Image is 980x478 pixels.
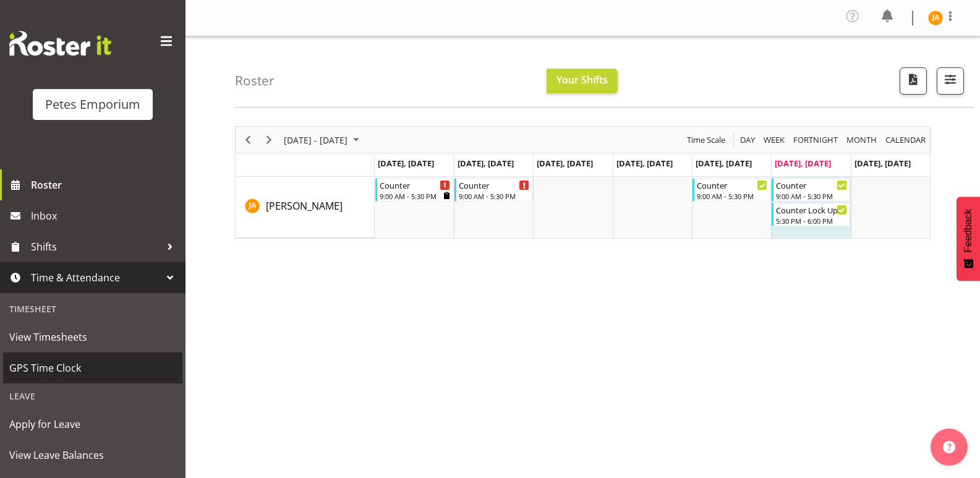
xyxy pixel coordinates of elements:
[537,158,593,169] span: [DATE], [DATE]
[772,203,850,226] div: Jeseryl Armstrong"s event - Counter Lock Up Begin From Saturday, September 6, 2025 at 5:30:00 PM ...
[900,67,927,95] button: Download a PDF of the roster according to the set date range.
[3,352,182,383] a: GPS Time Clock
[458,158,514,169] span: [DATE], [DATE]
[282,132,365,148] button: September 01 - 07, 2025
[884,132,928,148] button: Month
[775,158,831,169] span: [DATE], [DATE]
[685,132,728,148] button: Time Scale
[739,132,756,148] span: Day
[283,132,349,148] span: [DATE] - [DATE]
[686,132,726,148] span: Time Scale
[556,73,608,87] span: Your Shifts
[235,126,931,239] div: Timeline Week of September 6, 2025
[884,132,927,148] span: calendar
[854,158,911,169] span: [DATE], [DATE]
[3,409,182,440] a: Apply for Leave
[378,158,434,169] span: [DATE], [DATE]
[459,191,529,201] div: 9:00 AM - 5:30 PM
[3,383,182,409] div: Leave
[454,178,532,202] div: Jeseryl Armstrong"s event - Counter Begin From Tuesday, September 2, 2025 at 9:00:00 AM GMT+12:00...
[9,359,176,377] span: GPS Time Clock
[31,237,161,256] span: Shifts
[3,322,182,352] a: View Timesheets
[380,191,450,201] div: 9:00 AM - 5:30 PM
[237,127,258,153] div: Previous
[3,296,182,322] div: Timesheet
[547,69,618,93] button: Your Shifts
[236,177,375,238] td: Jeseryl Armstrong resource
[45,95,140,114] div: Petes Emporium
[738,132,757,148] button: Timeline Day
[776,216,846,226] div: 5:30 PM - 6:00 PM
[261,132,278,148] button: Next
[266,198,343,213] a: [PERSON_NAME]
[776,179,846,191] div: Counter
[762,132,787,148] button: Timeline Week
[31,176,179,194] span: Roster
[459,179,529,191] div: Counter
[963,209,974,252] span: Feedback
[266,199,343,213] span: [PERSON_NAME]
[937,67,964,95] button: Filter Shifts
[943,441,955,453] img: help-xxl-2.png
[3,440,182,471] a: View Leave Balances
[240,132,257,148] button: Previous
[380,179,450,191] div: Counter
[235,74,275,88] h4: Roster
[9,415,176,433] span: Apply for Leave
[845,132,879,148] button: Timeline Month
[697,179,767,191] div: Counter
[762,132,786,148] span: Week
[845,132,878,148] span: Month
[9,328,176,346] span: View Timesheets
[616,158,673,169] span: [DATE], [DATE]
[31,207,179,225] span: Inbox
[697,191,767,201] div: 9:00 AM - 5:30 PM
[776,203,846,216] div: Counter Lock Up
[9,446,176,464] span: View Leave Balances
[696,158,752,169] span: [DATE], [DATE]
[791,132,840,148] button: Fortnight
[258,127,279,153] div: Next
[375,178,453,202] div: Jeseryl Armstrong"s event - Counter Begin From Monday, September 1, 2025 at 9:00:00 AM GMT+12:00 ...
[9,31,111,56] img: Rosterit website logo
[776,191,846,201] div: 9:00 AM - 5:30 PM
[692,178,770,202] div: Jeseryl Armstrong"s event - Counter Begin From Friday, September 5, 2025 at 9:00:00 AM GMT+12:00 ...
[31,268,161,287] span: Time & Attendance
[792,132,839,148] span: Fortnight
[375,177,930,238] table: Timeline Week of September 6, 2025
[957,197,980,281] button: Feedback - Show survey
[772,178,850,202] div: Jeseryl Armstrong"s event - Counter Begin From Saturday, September 6, 2025 at 9:00:00 AM GMT+12:0...
[928,11,943,25] img: jeseryl-armstrong10788.jpg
